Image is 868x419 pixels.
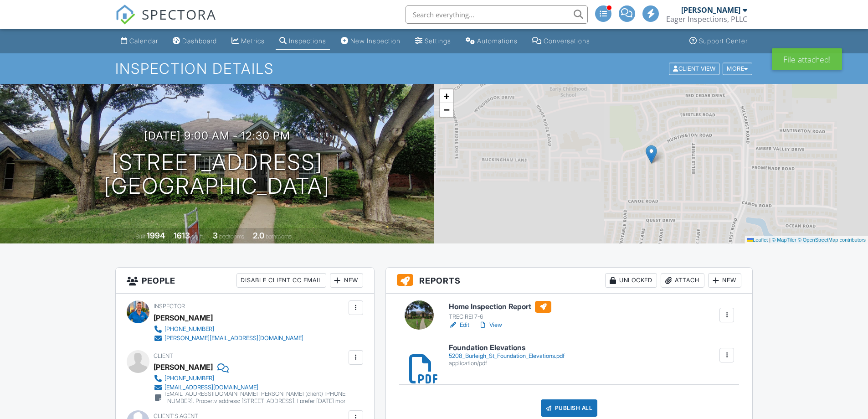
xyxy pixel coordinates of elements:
[668,65,722,72] a: Client View
[449,344,565,352] h6: Foundation Elevations
[154,334,303,343] a: [PERSON_NAME][EMAIL_ADDRESS][DOMAIN_NAME]
[115,61,753,77] h1: Inspection Details
[164,375,214,382] div: [PHONE_NUMBER]
[142,5,216,24] span: SPECTORA
[529,33,594,50] a: Conversations
[164,335,303,342] div: [PERSON_NAME][EMAIL_ADDRESS][DOMAIN_NAME]
[129,37,158,45] div: Calendar
[104,150,330,199] h1: [STREET_ADDRESS] [GEOGRAPHIC_DATA]
[443,104,449,115] span: −
[449,344,565,367] a: Foundation Elevations 5208_Burleigh_St_Foundation_Elevations.pdf application/pdf
[154,303,185,310] span: Inspector
[669,62,719,75] div: Client View
[154,360,213,374] div: [PERSON_NAME]
[164,384,258,391] div: [EMAIL_ADDRESS][DOMAIN_NAME]
[164,383,346,412] div: [EMAIL_ADDRESS][DOMAIN_NAME], [PERSON_NAME] (buyer agent); [EMAIL_ADDRESS][DOMAIN_NAME] [PERSON_N...
[144,129,290,142] h3: [DATE] 9:00 am - 12:30 pm
[117,33,162,50] a: Calendar
[449,301,551,313] h6: Home Inspection Report
[541,399,598,417] div: Publish All
[115,5,135,25] img: The Best Home Inspection Software - Spectora
[406,5,588,24] input: Search everything...
[425,37,451,45] div: Settings
[253,231,264,240] div: 2.0
[605,273,657,288] div: Unlocked
[747,237,768,243] a: Leaflet
[213,231,218,240] div: 3
[350,37,401,45] div: New Inspection
[477,37,518,45] div: Automations
[330,273,363,288] div: New
[154,352,173,359] span: Client
[266,233,292,240] span: bathrooms
[723,62,752,75] div: More
[154,311,213,325] div: [PERSON_NAME]
[182,37,217,45] div: Dashboard
[699,37,748,45] div: Support Center
[449,360,565,367] div: application/pdf
[666,15,747,24] div: Eager Inspections, PLLC
[708,273,741,288] div: New
[681,5,740,15] div: [PERSON_NAME]
[411,33,455,50] a: Settings
[440,103,453,117] a: Zoom out
[228,33,268,50] a: Metrics
[686,33,751,50] a: Support Center
[169,33,221,50] a: Dashboard
[116,268,374,294] h3: People
[661,273,704,288] div: Attach
[386,268,753,294] h3: Reports
[174,231,190,240] div: 1613
[115,12,216,31] a: SPECTORA
[154,383,346,392] a: [EMAIL_ADDRESS][DOMAIN_NAME]
[164,326,214,333] div: [PHONE_NUMBER]
[449,301,551,321] a: Home Inspection Report TREC REI 7-6
[449,352,565,360] div: 5208_Burleigh_St_Foundation_Elevations.pdf
[276,33,330,50] a: Inspections
[443,90,449,102] span: +
[646,145,657,164] img: Marker
[544,37,590,45] div: Conversations
[241,37,265,45] div: Metrics
[772,48,842,70] div: File attached!
[772,237,796,243] a: © MapTiler
[440,89,453,103] a: Zoom in
[236,273,326,288] div: Disable Client CC Email
[449,321,469,330] a: Edit
[289,37,326,45] div: Inspections
[154,374,346,383] a: [PHONE_NUMBER]
[154,325,303,334] a: [PHONE_NUMBER]
[798,237,866,243] a: © OpenStreetMap contributors
[449,313,551,321] div: TREC REI 7-6
[769,237,770,243] span: |
[191,233,204,240] span: sq. ft.
[462,33,521,50] a: Automations (Advanced)
[478,321,502,330] a: View
[219,233,244,240] span: bedrooms
[147,231,165,240] div: 1994
[135,233,145,240] span: Built
[337,33,404,50] a: New Inspection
